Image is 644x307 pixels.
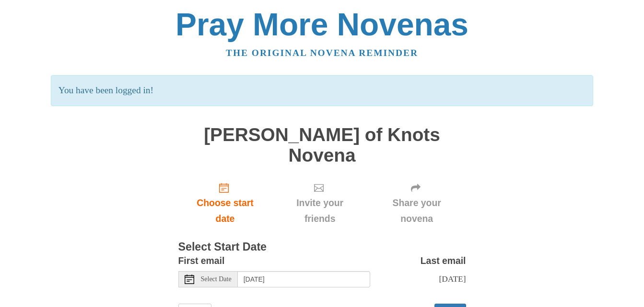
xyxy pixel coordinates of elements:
[188,195,263,227] span: Choose start date
[421,253,466,269] label: Last email
[51,75,593,106] p: You have been logged in!
[368,175,466,232] div: Click "Next" to confirm your start date first.
[281,195,358,227] span: Invite your friends
[377,195,457,227] span: Share your novena
[272,175,367,232] div: Click "Next" to confirm your start date first.
[178,175,272,232] a: Choose start date
[178,241,466,253] h3: Select Start Date
[201,276,232,283] span: Select Date
[226,48,418,58] a: The original novena reminder
[176,7,468,42] a: Pray More Novenas
[178,125,466,165] h1: [PERSON_NAME] of Knots Novena
[439,274,466,284] span: [DATE]
[178,253,225,269] label: First email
